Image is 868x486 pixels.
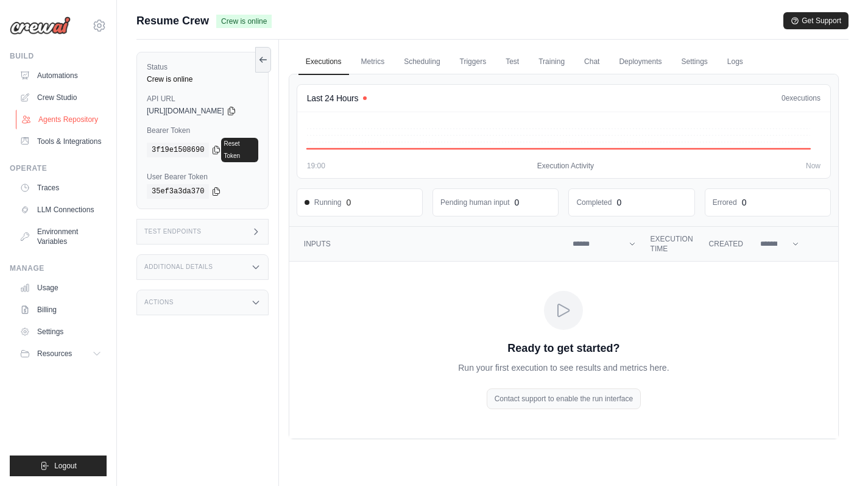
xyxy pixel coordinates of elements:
[616,196,621,209] div: 0
[577,49,607,75] a: Chat
[15,300,107,320] a: Billing
[289,227,838,438] section: Crew executions table
[289,227,565,262] th: Inputs
[720,49,750,75] a: Logs
[806,161,820,171] span: Now
[354,49,392,75] a: Metrics
[305,198,342,207] span: Running
[144,228,202,235] h3: Test Endpoints
[702,227,750,262] th: Created
[397,49,447,75] a: Scheduling
[37,349,72,359] span: Resources
[15,344,107,363] button: Resources
[15,66,107,85] a: Automations
[15,322,107,341] a: Settings
[221,138,258,162] a: Reset Token
[15,278,107,298] a: Usage
[147,62,258,72] label: Status
[147,94,258,104] label: API URL
[147,184,209,199] code: 35ef3a3da370
[453,49,494,75] a: Triggers
[136,12,209,29] span: Resume Crew
[54,461,77,471] span: Logout
[440,198,509,207] dd: Pending human input
[612,49,669,75] a: Deployments
[10,456,107,476] button: Logout
[782,93,820,103] div: executions
[147,172,258,182] label: User Bearer Token
[147,74,258,84] div: Crew is online
[147,106,224,116] span: [URL][DOMAIN_NAME]
[307,92,358,104] h4: Last 24 Hours
[15,200,107,220] a: LLM Connections
[10,16,71,35] img: Logo
[15,178,107,198] a: Traces
[458,362,669,374] p: Run your first execution to see results and metrics here.
[144,263,213,271] h3: Additional Details
[144,299,174,306] h3: Actions
[15,132,107,151] a: Tools & Integrations
[147,143,209,157] code: 3f19e1508690
[498,49,526,75] a: Test
[487,388,641,409] div: Contact support to enable the run interface
[10,263,107,273] div: Manage
[783,12,849,29] button: Get Support
[10,163,107,173] div: Operate
[674,49,715,75] a: Settings
[713,198,737,207] dd: Errored
[10,51,107,61] div: Build
[742,196,747,209] div: 0
[531,49,572,75] a: Training
[307,161,325,171] span: 19:00
[347,196,351,209] div: 0
[147,126,258,135] label: Bearer Token
[782,94,786,102] span: 0
[298,49,349,75] a: Executions
[16,110,108,129] a: Agents Repository
[643,227,702,262] th: Execution Time
[15,222,107,251] a: Environment Variables
[515,196,520,209] div: 0
[537,161,594,171] span: Execution Activity
[507,340,619,357] p: Ready to get started?
[576,198,612,207] dd: Completed
[216,15,272,28] span: Crew is online
[15,88,107,107] a: Crew Studio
